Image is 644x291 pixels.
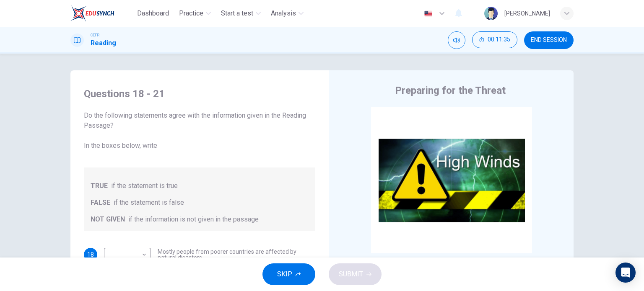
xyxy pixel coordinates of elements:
img: EduSynch logo [70,5,114,22]
span: Analysis [271,8,296,18]
img: Profile picture [484,7,498,20]
img: en [423,10,434,17]
div: Open Intercom Messenger [615,263,636,283]
span: Practice [179,8,203,18]
span: Start a test [221,8,253,18]
button: Dashboard [134,6,172,21]
span: if the statement is false [114,198,184,208]
div: Mute [448,31,465,49]
h1: Reading [91,38,116,48]
button: Practice [176,6,214,21]
h4: Questions 18 - 21 [84,87,315,100]
span: CEFR [91,32,99,38]
span: Dashboard [137,8,169,18]
a: EduSynch logo [70,5,134,22]
span: if the information is not given in the passage [128,214,259,224]
h4: Preparing for the Threat [395,84,506,97]
span: if the statement is true [111,181,178,191]
div: Hide [472,31,517,49]
button: END SESSION [524,31,574,49]
span: END SESSION [531,37,567,44]
span: NOT GIVEN [91,214,125,224]
span: Mostly people from poorer countries are affected by natural disasters [158,249,315,260]
div: [PERSON_NAME] [504,8,550,18]
span: 00:11:35 [488,36,510,43]
button: 00:11:35 [472,31,517,48]
span: SKIP [277,268,292,280]
span: TRUE [91,181,108,191]
span: Do the following statements agree with the information given in the Reading Passage? In the boxes... [84,111,315,151]
button: SKIP [262,263,315,285]
span: 18 [87,252,94,258]
button: Analysis [267,6,307,21]
span: FALSE [91,198,110,208]
button: Start a test [218,6,264,21]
